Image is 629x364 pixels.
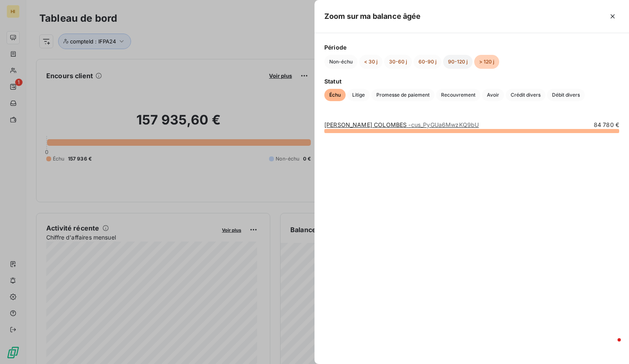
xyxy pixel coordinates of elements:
button: Crédit divers [506,89,545,101]
button: Recouvrement [436,89,480,101]
button: < 30 j [359,55,382,69]
button: Non-échu [324,55,357,69]
button: Débit divers [547,89,585,101]
button: 60-90 j [414,55,441,69]
button: 90-120 j [443,55,473,69]
iframe: Intercom live chat [601,336,621,356]
span: Statut [324,77,619,86]
span: Période [324,43,619,52]
button: > 120 j [474,55,499,69]
button: Litige [347,89,370,101]
span: 84 780 € [594,121,619,129]
a: [PERSON_NAME] COLOMBES [324,121,479,128]
button: Avoir [482,89,504,101]
button: Promesse de paiement [371,89,434,101]
button: 30-60 j [384,55,412,69]
h5: Zoom sur ma balance âgée [324,11,421,22]
button: Échu [324,89,346,101]
span: - cus_PyGUa6MwzKQ9bU [408,121,479,128]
